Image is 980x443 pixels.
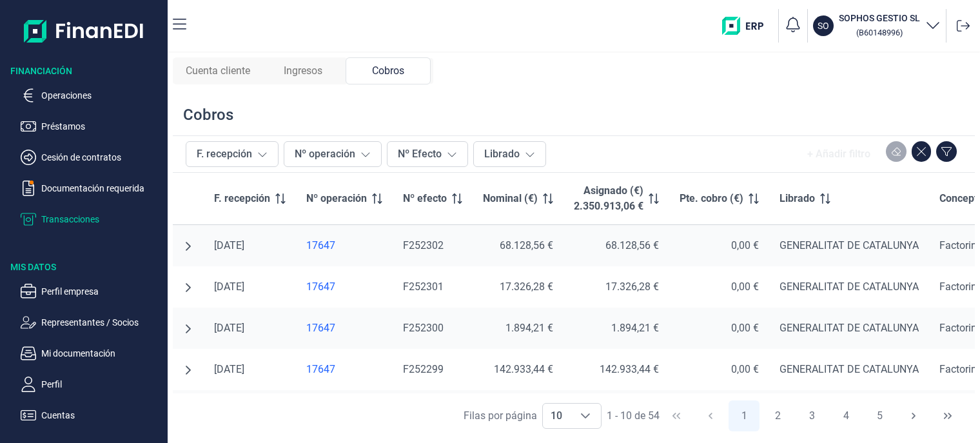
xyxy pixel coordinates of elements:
[183,324,193,334] button: undefined null
[403,281,444,293] span: F252301
[41,284,162,299] p: Perfil empresa
[932,400,963,431] button: Last Page
[830,400,861,431] button: Page 4
[839,12,920,25] h3: SOPHOS GESTIO SL
[583,183,643,199] p: Asignado (€)
[779,363,919,376] div: GENERALITAT DE CATALUNYA
[175,57,260,84] div: Cuenta cliente
[661,400,692,431] button: First Page
[306,322,382,335] a: 17647
[796,400,827,431] button: Page 3
[473,141,546,167] button: Librado
[464,408,537,424] div: Filas por página
[21,284,162,299] button: Perfil empresa
[403,363,444,375] span: F252299
[779,281,919,293] div: GENERALITAT DE CATALUNYA
[680,281,759,293] div: 0,00 €
[21,315,162,330] button: Representantes / Socios
[21,119,162,134] button: Préstamos
[41,212,162,227] p: Transacciones
[865,400,896,431] button: Page 5
[680,239,759,252] div: 0,00 €
[403,191,447,206] span: Nº efecto
[21,212,162,227] button: Transacciones
[21,88,162,103] button: Operaciones
[346,57,431,84] div: Cobros
[214,281,286,293] div: [DATE]
[21,377,162,392] button: Perfil
[183,282,193,293] button: undefined null
[41,150,162,165] p: Cesión de contratos
[574,239,659,252] div: 68.128,56 €
[186,141,279,167] button: F. recepción
[186,63,250,79] span: Cuenta cliente
[483,239,553,252] div: 68.128,56 €
[483,363,553,376] div: 142.933,44 €
[260,57,346,84] div: Ingresos
[779,191,815,206] span: Librado
[41,346,162,361] p: Mi documentación
[574,281,659,293] div: 17.326,28 €
[763,400,794,431] button: Page 2
[306,281,382,293] a: 17647
[21,408,162,423] button: Cuentas
[41,119,162,134] p: Préstamos
[284,63,322,79] span: Ingresos
[214,363,286,376] div: [DATE]
[818,19,829,32] p: SO
[21,150,162,165] button: Cesión de contratos
[183,104,233,125] div: Cobros
[214,322,286,335] div: [DATE]
[41,181,162,196] p: Documentación requerida
[543,404,570,428] span: 10
[284,141,382,167] button: Nº operación
[483,191,538,206] span: Nominal (€)
[574,322,659,335] div: 1.894,21 €
[813,12,941,40] button: SOSOPHOS GESTIO SL (B60148996)
[306,239,382,252] a: 17647
[574,199,643,214] p: 2.350.913,06 €
[372,63,404,79] span: Cobros
[41,315,162,330] p: Representantes / Socios
[729,400,759,431] button: Page 1
[183,241,193,251] button: undefined null
[41,88,162,103] p: Operaciones
[21,346,162,361] button: Mi documentación
[41,377,162,392] p: Perfil
[680,322,759,335] div: 0,00 €
[695,400,726,431] button: Previous Page
[779,239,919,252] div: GENERALITAT DE CATALUNYA
[898,400,929,431] button: Next Page
[483,322,553,335] div: 1.894,21 €
[403,322,444,334] span: F252300
[306,363,382,376] a: 17647
[183,365,193,375] button: undefined null
[680,363,759,376] div: 0,00 €
[722,17,773,35] img: erp
[856,28,903,37] small: Copiar cif
[24,10,144,52] img: Logo de aplicación
[574,363,659,376] div: 142.933,44 €
[680,191,743,206] span: Pte. cobro (€)
[387,141,468,167] button: Nº Efecto
[607,411,660,421] span: 1 - 10 de 54
[214,191,270,206] span: F. recepción
[41,408,162,423] p: Cuentas
[483,281,553,293] div: 17.326,28 €
[779,322,919,335] div: GENERALITAT DE CATALUNYA
[21,181,162,196] button: Documentación requerida
[403,239,444,251] span: F252302
[306,191,367,206] span: Nº operación
[570,404,601,428] div: Choose
[214,239,286,252] div: [DATE]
